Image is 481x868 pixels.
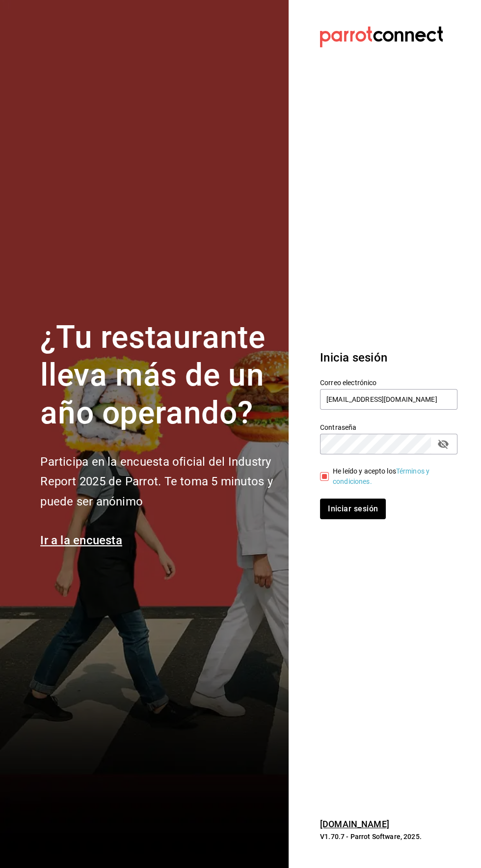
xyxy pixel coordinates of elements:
[320,424,457,431] label: Contraseña
[435,436,452,452] button: passwordField
[320,389,457,410] input: Ingresa tu correo electrónico
[320,379,457,386] label: Correo electrónico
[40,452,277,512] h2: Participa en la encuesta oficial del Industry Report 2025 de Parrot. Te toma 5 minutos y puede se...
[40,533,122,547] a: Ir a la encuesta
[320,349,457,366] h3: Inicia sesión
[333,466,450,487] div: He leído y acepto los
[40,319,277,432] h1: ¿Tu restaurante lleva más de un año operando?
[320,499,386,519] button: Iniciar sesión
[320,832,457,841] p: V1.70.7 - Parrot Software, 2025.
[320,819,389,829] a: [DOMAIN_NAME]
